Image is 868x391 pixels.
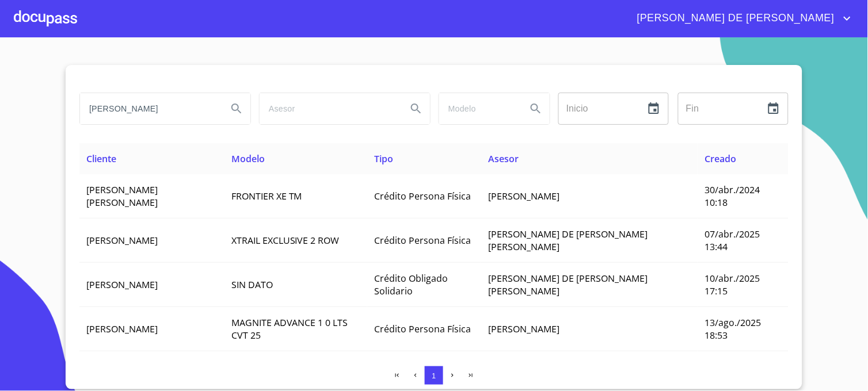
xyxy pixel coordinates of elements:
span: [PERSON_NAME] [488,323,559,335]
span: Asesor [488,152,519,165]
span: [PERSON_NAME] [488,190,559,202]
span: Cliente [86,152,116,165]
span: Tipo [374,152,393,165]
span: [PERSON_NAME] [PERSON_NAME] [86,183,158,209]
span: Crédito Persona Física [374,190,471,202]
span: [PERSON_NAME] DE [PERSON_NAME] [PERSON_NAME] [488,272,648,297]
button: Search [402,95,430,122]
span: Crédito Persona Física [374,234,471,247]
span: FRONTIER XE TM [231,190,302,202]
input: search [439,93,517,124]
span: [PERSON_NAME] [86,278,158,291]
span: [PERSON_NAME] [86,323,158,335]
span: SIN DATO [231,278,273,291]
span: 07/abr./2025 13:44 [705,228,760,253]
input: search [80,93,218,124]
span: Creado [705,152,736,165]
span: [PERSON_NAME] DE [PERSON_NAME] [PERSON_NAME] [488,228,648,253]
button: Search [223,95,250,122]
span: MAGNITE ADVANCE 1 0 LTS CVT 25 [231,316,348,342]
button: 1 [425,366,443,385]
span: 13/ago./2025 18:53 [705,316,761,342]
span: 1 [432,371,436,380]
span: Crédito Persona Física [374,323,471,335]
input: search [260,93,398,124]
button: Search [522,95,550,122]
span: [PERSON_NAME] DE [PERSON_NAME] [629,9,840,28]
span: 10/abr./2025 17:15 [705,272,760,297]
span: Crédito Obligado Solidario [374,272,448,297]
span: [PERSON_NAME] [86,234,158,247]
span: 30/abr./2024 10:18 [705,183,760,209]
span: Modelo [231,152,265,165]
span: XTRAIL EXCLUSIVE 2 ROW [231,234,340,247]
button: account of current user [629,9,854,28]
